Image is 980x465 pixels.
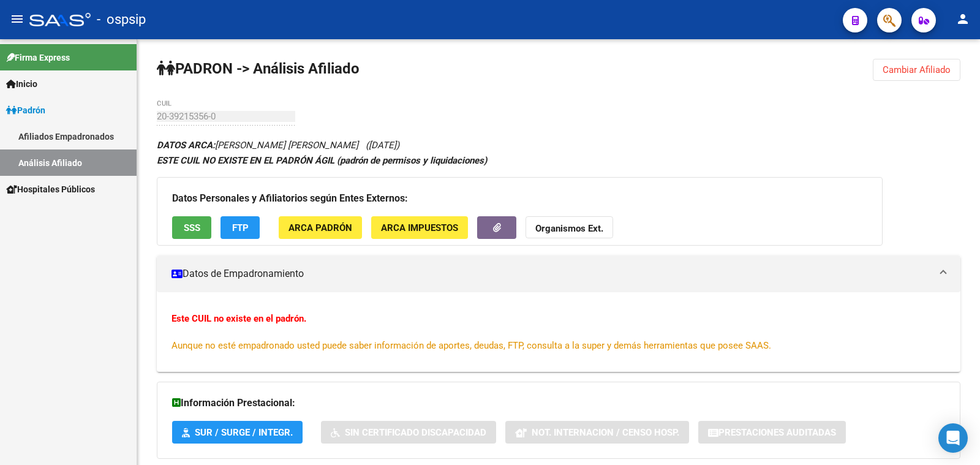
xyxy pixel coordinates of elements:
h3: Información Prestacional: [172,395,945,412]
span: Sin Certificado Discapacidad [345,427,486,438]
span: SUR / SURGE / INTEGR. [195,427,293,438]
strong: DATOS ARCA: [157,140,215,151]
button: Organismos Ext. [526,216,613,239]
button: Cambiar Afiliado [873,59,960,81]
span: SSS [184,222,200,233]
strong: ESTE CUIL NO EXISTE EN EL PADRÓN ÁGIL (padrón de permisos y liquidaciones) [157,155,487,166]
span: [PERSON_NAME] [PERSON_NAME] [157,140,358,151]
span: Inicio [6,77,37,91]
span: ARCA Padrón [288,222,352,233]
span: Cambiar Afiliado [883,64,951,75]
span: Firma Express [6,51,70,64]
span: Hospitales Públicos [6,183,95,196]
span: Not. Internacion / Censo Hosp. [532,427,679,438]
strong: Este CUIL no existe en el padrón. [171,313,306,324]
button: Prestaciones Auditadas [698,421,846,444]
button: SSS [172,216,211,239]
strong: Organismos Ext. [535,223,603,234]
span: FTP [232,222,249,233]
h3: Datos Personales y Afiliatorios según Entes Externos: [172,190,867,207]
span: Padrón [6,104,45,117]
button: ARCA Padrón [279,216,362,239]
span: Aunque no esté empadronado usted puede saber información de aportes, deudas, FTP, consulta a la s... [171,340,771,351]
button: SUR / SURGE / INTEGR. [172,421,303,444]
mat-expansion-panel-header: Datos de Empadronamiento [157,255,960,292]
div: Open Intercom Messenger [938,423,968,453]
button: FTP [221,216,260,239]
span: - ospsip [97,6,146,33]
span: ARCA Impuestos [381,222,458,233]
div: Datos de Empadronamiento [157,292,960,372]
span: ([DATE]) [366,140,399,151]
button: Sin Certificado Discapacidad [321,421,496,444]
span: Prestaciones Auditadas [718,427,836,438]
mat-panel-title: Datos de Empadronamiento [171,267,931,281]
mat-icon: menu [10,12,24,26]
strong: PADRON -> Análisis Afiliado [157,60,360,77]
button: ARCA Impuestos [371,216,468,239]
button: Not. Internacion / Censo Hosp. [505,421,689,444]
mat-icon: person [956,12,970,26]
